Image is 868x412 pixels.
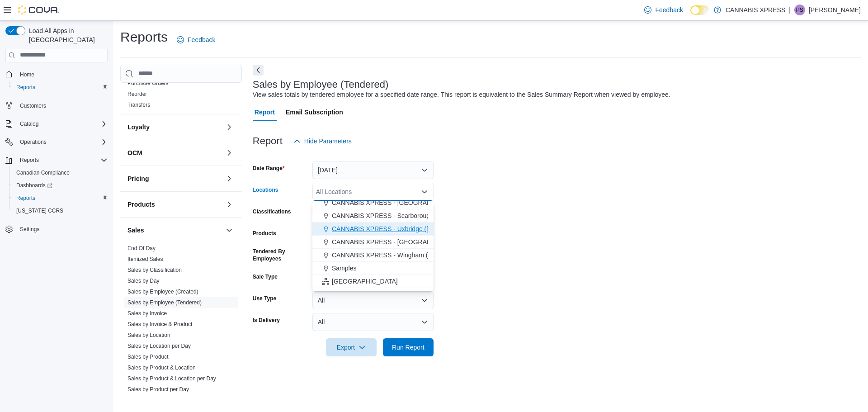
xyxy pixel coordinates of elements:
button: Pricing [224,173,235,184]
a: Feedback [641,1,686,19]
a: Purchase Orders [127,80,169,86]
nav: Complex example [5,64,108,260]
a: Sales by Product [127,354,169,360]
a: Transfers [127,102,150,108]
button: Products [127,200,222,209]
a: Reorder [127,91,147,97]
button: Sales [224,225,235,236]
button: All [312,291,434,309]
button: Catalog [16,118,42,129]
a: Sales by Invoice & Product [127,321,192,327]
button: CANNABIS XPRESS - [GEOGRAPHIC_DATA] ([GEOGRAPHIC_DATA]) [312,196,434,209]
span: Reorder [127,90,147,98]
button: Canadian Compliance [9,166,111,179]
span: CANNABIS XPRESS - [GEOGRAPHIC_DATA] ([GEOGRAPHIC_DATA]) [332,237,535,246]
a: Sales by Product & Location [127,365,196,371]
span: Hide Parameters [304,137,352,146]
p: CANNABIS XPRESS [726,5,785,15]
img: Cova [18,5,59,14]
label: Tendered By Employees [253,248,309,262]
button: Settings [2,223,111,236]
a: Sales by Employee (Created) [127,289,198,295]
button: CANNABIS XPRESS - [GEOGRAPHIC_DATA] ([GEOGRAPHIC_DATA]) [312,236,434,249]
span: Reports [16,194,35,202]
button: Customers [2,99,111,112]
button: All [312,313,434,331]
span: Feedback [188,35,215,44]
span: Reports [16,155,108,166]
span: Sales by Classification [127,266,182,274]
button: OCM [127,148,222,157]
span: Sales by Location [127,331,170,339]
span: Feedback [655,5,683,14]
span: [US_STATE] CCRS [16,207,63,214]
a: Reports [13,193,39,204]
button: [GEOGRAPHIC_DATA] [312,275,434,288]
span: Catalog [16,118,108,129]
button: [US_STATE] CCRS [9,204,111,217]
button: Sales [127,226,222,235]
span: Reports [20,156,39,164]
span: Customers [16,100,108,111]
span: CANNABIS XPRESS - Wingham ([PERSON_NAME][GEOGRAPHIC_DATA]) [332,251,548,260]
a: Canadian Compliance [13,167,73,178]
h3: Sales by Employee (Tendered) [253,79,389,90]
span: Reports [13,193,108,204]
button: CANNABIS XPRESS - Uxbridge ([GEOGRAPHIC_DATA]) [312,223,434,236]
span: Washington CCRS [13,205,108,216]
h3: OCM [127,148,142,157]
span: Purchase Orders [127,80,169,87]
span: Sales by Product [127,353,169,360]
button: Run Report [383,338,434,356]
a: Itemized Sales [127,256,163,262]
span: Transfers [127,101,150,109]
a: End Of Day [127,245,156,251]
a: Reports [13,82,39,93]
span: Sales by Invoice [127,310,167,317]
span: Dashboards [16,182,52,189]
button: Hide Parameters [290,132,355,150]
span: Sales by Product per Day [127,386,189,393]
p: [PERSON_NAME] [809,5,861,15]
span: Home [20,71,34,78]
div: Sales [120,243,242,398]
a: Sales by Product per Day [127,386,189,393]
label: Is Delivery [253,317,280,324]
span: Customers [20,102,46,109]
span: Run Report [392,343,425,352]
span: Settings [20,226,39,233]
button: CANNABIS XPRESS - Wingham ([PERSON_NAME][GEOGRAPHIC_DATA]) [312,249,434,262]
span: Sales by Product & Location per Day [127,375,216,382]
button: Close list of options [421,188,428,195]
button: Reports [9,81,111,94]
button: Operations [16,137,50,147]
span: Catalog [20,120,38,128]
p: | [789,5,791,15]
span: CANNABIS XPRESS - Scarborough ([GEOGRAPHIC_DATA]) [332,211,505,220]
span: CANNABIS XPRESS - Cap-Pele ([GEOGRAPHIC_DATA]) [336,290,500,299]
button: Next [253,65,264,76]
a: Sales by Location [127,332,170,338]
span: Sales by Employee (Tendered) [127,299,202,306]
button: [DATE] [312,161,434,179]
span: Operations [20,138,47,146]
h3: Report [253,136,283,147]
button: Export [326,338,377,356]
button: CANNABIS XPRESS - Scarborough ([GEOGRAPHIC_DATA]) [312,209,434,223]
span: Settings [16,223,108,235]
button: CANNABIS XPRESS - Cap-Pele ([GEOGRAPHIC_DATA]) [312,288,434,301]
a: Feedback [173,31,219,49]
span: Operations [16,137,108,147]
input: Dark Mode [690,5,709,15]
a: Sales by Day [127,278,160,284]
a: Sales by Employee (Tendered) [127,299,202,306]
button: Reports [9,192,111,204]
span: End Of Day [127,245,156,252]
label: Products [253,230,276,237]
button: Products [224,199,235,210]
a: Settings [16,224,43,235]
a: Home [16,69,38,80]
a: Dashboards [9,179,111,192]
label: Classifications [253,208,291,215]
